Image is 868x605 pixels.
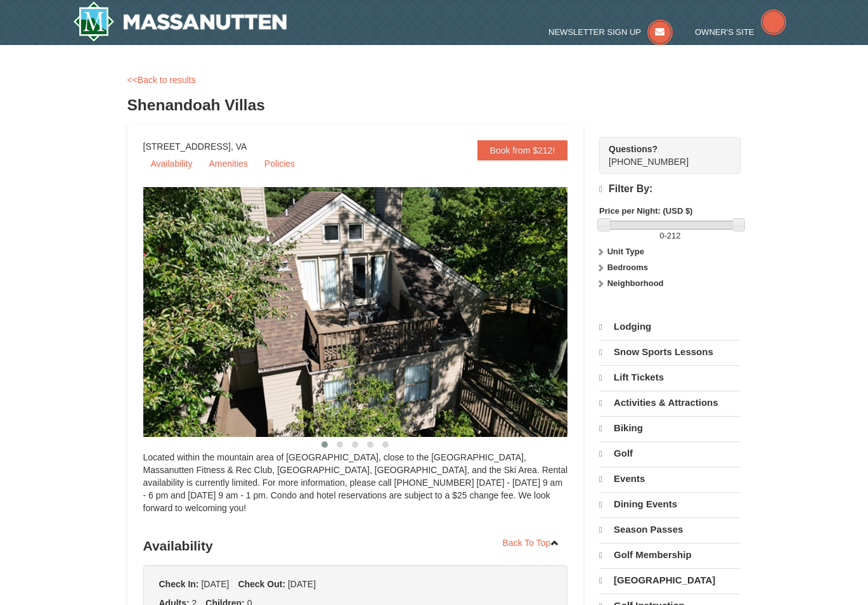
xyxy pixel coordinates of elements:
[609,143,718,167] span: [PHONE_NUMBER]
[201,579,229,589] span: [DATE]
[599,441,741,465] a: Golf
[143,533,568,559] h3: Availability
[667,231,681,240] span: 212
[609,144,657,154] strong: Questions?
[599,340,741,364] a: Snow Sports Lessons
[143,187,600,437] img: 19219019-2-e70bf45f.jpg
[599,416,741,440] a: Biking
[127,75,196,85] a: <<Back to results
[159,579,199,589] strong: Check In:
[143,154,200,173] a: Availability
[607,278,664,288] strong: Neighborhood
[695,27,786,37] a: Owner's Site
[659,231,664,240] span: 0
[201,154,255,173] a: Amenities
[73,1,287,42] a: Massanutten Resort
[495,533,568,552] a: Back To Top
[238,579,285,589] strong: Check Out:
[599,206,692,216] strong: Price per Night: (USD $)
[599,183,741,195] h4: Filter By:
[73,1,287,42] img: Massanutten Resort Logo
[477,140,568,160] a: Book from $212!
[257,154,302,173] a: Policies
[599,365,741,389] a: Lift Tickets
[599,492,741,516] a: Dining Events
[599,230,741,242] label: -
[599,315,741,339] a: Lodging
[548,27,641,37] span: Newsletter Sign Up
[599,467,741,491] a: Events
[695,27,755,37] span: Owner's Site
[143,451,568,527] div: Located within the mountain area of [GEOGRAPHIC_DATA], close to the [GEOGRAPHIC_DATA], Massanutte...
[599,568,741,592] a: [GEOGRAPHIC_DATA]
[288,579,316,589] span: [DATE]
[548,27,673,37] a: Newsletter Sign Up
[599,543,741,567] a: Golf Membership
[127,93,741,118] h3: Shenandoah Villas
[599,517,741,542] a: Season Passes
[599,391,741,415] a: Activities & Attractions
[607,247,644,256] strong: Unit Type
[607,263,648,272] strong: Bedrooms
